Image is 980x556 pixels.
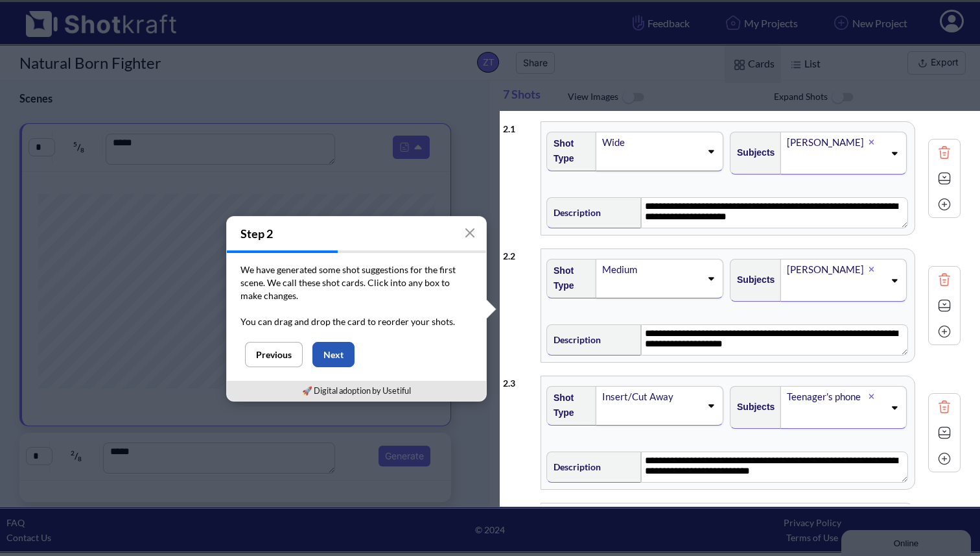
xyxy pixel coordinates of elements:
[730,142,775,163] span: Subjects
[240,263,472,302] p: We have generated some shot suggestions for the first scene. We call these shot cards. Click into...
[547,260,590,296] span: Shot Type
[935,169,954,188] img: Expand Icon
[240,315,472,328] p: You can drag and drop the card to reorder your shots.
[503,242,534,263] div: 2 . 2
[935,423,954,442] img: Expand Icon
[547,329,601,350] span: Description
[547,202,601,223] span: Description
[730,269,775,291] span: Subjects
[786,388,868,405] div: Teenager's phone
[503,115,534,136] div: 2 . 1
[245,342,303,367] button: Previous
[935,296,954,315] img: Expand Icon
[503,369,534,391] div: 2 . 3
[935,449,954,468] img: Add Icon
[935,195,954,214] img: Add Icon
[302,385,411,396] a: 🚀 Digital adoption by Usetiful
[935,397,954,417] img: Trash Icon
[547,456,601,477] span: Description
[601,388,701,405] div: Insert/Cut Away
[312,342,355,367] button: Next
[730,396,775,418] span: Subjects
[601,134,701,151] div: Wide
[935,322,954,341] img: Add Icon
[786,134,868,151] div: [PERSON_NAME]
[10,11,120,21] div: Online
[503,496,534,518] div: 2 . 4
[547,387,590,424] span: Shot Type
[935,143,954,162] img: Trash Icon
[547,133,590,169] span: Shot Type
[786,261,868,278] div: [PERSON_NAME]
[935,270,954,289] img: Trash Icon
[227,217,486,250] h4: Step 2
[601,261,701,278] div: Medium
